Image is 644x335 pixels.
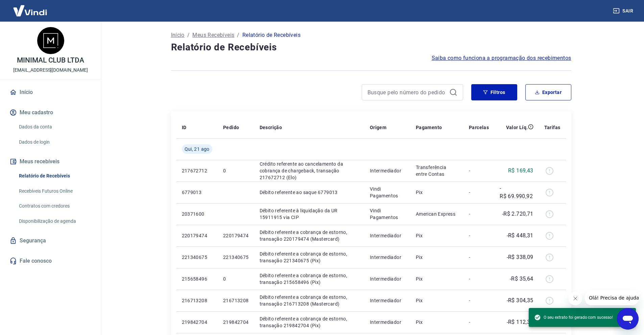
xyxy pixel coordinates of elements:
[16,214,93,228] a: Disponibilização de agenda
[510,275,533,283] p: -R$ 35,64
[416,189,458,196] p: Pix
[534,314,613,321] span: O seu extrato foi gerado com sucesso!
[182,189,212,196] p: 6779013
[223,124,239,131] p: Pedido
[416,164,458,177] p: Transferência entre Contas
[370,232,405,239] p: Intermediador
[182,276,212,282] p: 215658496
[16,184,93,198] a: Recebíveis Futuros Online
[569,292,582,305] iframe: Fechar mensagem
[469,276,489,282] p: -
[370,297,405,304] p: Intermediador
[260,229,359,242] p: Débito referente a cobrança de estorno, transação 220179474 (Mastercard)
[8,105,93,120] button: Meu cadastro
[544,124,560,131] p: Tarifas
[432,54,571,62] a: Saiba como funciona a programação dos recebimentos
[260,250,359,264] p: Débito referente a cobrança de estorno, transação 221340675 (Pix)
[17,57,84,64] p: MINIMAL CLUB LTDA
[237,31,239,39] p: /
[37,27,64,54] img: 2376d592-4d34-4ee8-99c1-724014accce1.jpeg
[370,186,405,199] p: Vindi Pagamentos
[223,232,249,239] p: 220179474
[469,167,489,174] p: -
[16,169,93,183] a: Relatório de Recebíveis
[612,5,636,17] button: Sair
[260,124,282,131] p: Descrição
[370,207,405,221] p: Vindi Pagamentos
[469,189,489,196] p: -
[8,233,93,248] a: Segurança
[182,297,212,304] p: 216713208
[171,31,185,39] a: Início
[507,232,533,240] p: -R$ 448,31
[182,254,212,261] p: 221340675
[508,167,533,175] p: R$ 169,43
[260,161,359,181] p: Crédito referente ao cancelamento da cobrança de chargeback, transação 217672712 (Elo)
[187,31,190,39] p: /
[502,210,533,218] p: -R$ 2.720,71
[182,211,212,217] p: 20371600
[469,124,489,131] p: Parcelas
[223,276,249,282] p: 0
[223,297,249,304] p: 216713208
[182,167,212,174] p: 217672712
[370,276,405,282] p: Intermediador
[416,297,458,304] p: Pix
[469,319,489,326] p: -
[16,120,93,134] a: Dados da conta
[260,315,359,329] p: Débito referente a cobrança de estorno, transação 219842704 (Pix)
[260,189,359,196] p: Débito referente ao saque 6779013
[13,67,88,74] p: [EMAIL_ADDRESS][DOMAIN_NAME]
[469,232,489,239] p: -
[260,272,359,286] p: Débito referente a cobrança de estorno, transação 215658496 (Pix)
[506,124,528,131] p: Valor Líq.
[260,207,359,221] p: Débito referente à liquidação da UR 15911915 via CIP
[370,167,405,174] p: Intermediador
[507,296,533,305] p: -R$ 304,35
[171,41,571,54] h4: Relatório de Recebíveis
[8,0,52,21] img: Vindi
[469,297,489,304] p: -
[416,254,458,261] p: Pix
[182,124,187,131] p: ID
[8,254,93,268] a: Fale conosco
[182,319,212,326] p: 219842704
[416,232,458,239] p: Pix
[223,167,249,174] p: 0
[469,254,489,261] p: -
[8,85,93,100] a: Início
[507,253,533,261] p: -R$ 338,09
[416,211,458,217] p: American Express
[223,254,249,261] p: 221340675
[617,308,639,330] iframe: Botão para abrir a janela de mensagens
[223,319,249,326] p: 219842704
[585,290,639,305] iframe: Mensagem da empresa
[16,135,93,149] a: Dados de login
[242,31,301,39] p: Relatório de Recebíveis
[8,154,93,169] button: Meus recebíveis
[416,276,458,282] p: Pix
[16,199,93,213] a: Contratos com credores
[525,84,571,100] button: Exportar
[260,294,359,307] p: Débito referente a cobrança de estorno, transação 216713208 (Mastercard)
[469,211,489,217] p: -
[471,84,517,100] button: Filtros
[507,318,533,326] p: -R$ 112,30
[4,5,57,10] span: Olá! Precisa de ajuda?
[500,184,533,200] p: -R$ 69.990,92
[185,146,210,152] span: Qui, 21 ago
[370,124,386,131] p: Origem
[416,319,458,326] p: Pix
[416,124,442,131] p: Pagamento
[192,31,234,39] a: Meus Recebíveis
[182,232,212,239] p: 220179474
[370,319,405,326] p: Intermediador
[370,254,405,261] p: Intermediador
[367,87,447,97] input: Busque pelo número do pedido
